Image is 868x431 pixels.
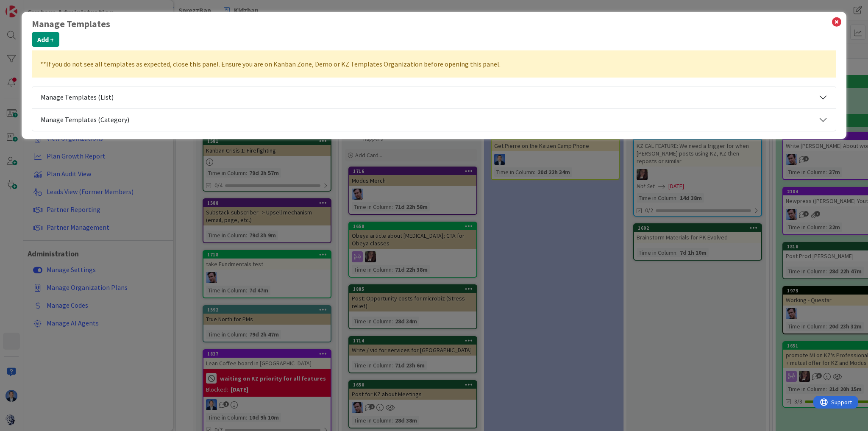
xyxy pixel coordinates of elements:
[18,1,39,11] span: Support
[32,86,836,108] button: Manage Templates (List)
[32,50,836,78] div: **If you do not see all templates as expected, close this panel. Ensure you are on Kanban Zone, D...
[32,32,59,47] button: Add +
[32,109,836,131] button: Manage Templates (Category)
[32,19,836,29] h1: Manage Templates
